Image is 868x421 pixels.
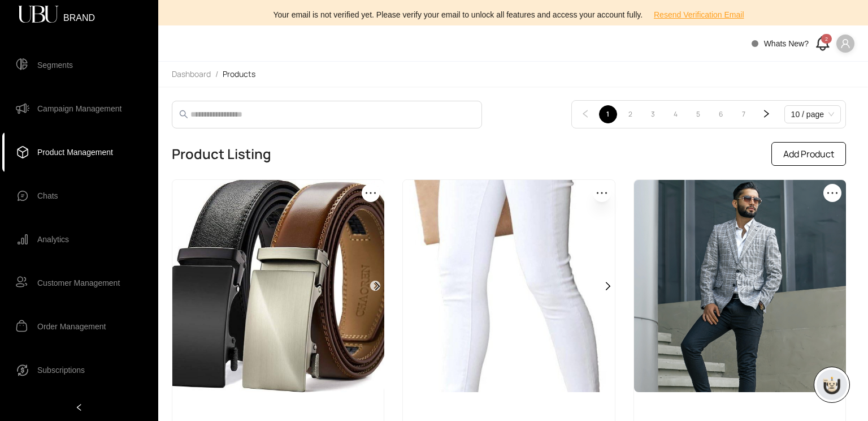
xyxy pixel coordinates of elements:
[735,106,752,123] a: 7
[667,106,684,123] a: 4
[764,39,809,48] span: Whats New?
[771,142,846,166] button: Add Product
[37,184,58,207] span: Chats
[215,68,218,80] li: /
[37,359,85,381] span: Subscriptions
[576,105,594,123] button: left
[600,106,617,123] a: 1
[735,105,753,123] li: 7
[762,109,771,118] span: right
[667,105,685,123] li: 4
[690,106,707,123] a: 5
[757,105,775,123] li: Next Page
[644,105,662,123] li: 3
[826,186,839,200] span: ellipsis
[364,186,377,200] span: ellipsis
[689,105,708,123] li: 5
[622,105,640,123] li: 2
[576,105,594,123] li: Previous Page
[783,147,834,161] span: Add Product
[37,228,69,251] span: Analytics
[595,186,609,200] span: ellipsis
[821,34,832,44] div: 2
[654,8,744,21] span: Resend Verification Email
[645,106,662,123] a: 3
[622,106,639,123] a: 2
[75,403,83,411] span: left
[713,106,730,123] a: 6
[37,54,73,76] span: Segments
[223,68,255,79] span: Products
[172,68,211,79] span: Dashboard
[172,145,271,163] h3: Product Listing
[37,272,120,294] span: Customer Management
[645,6,753,24] button: Resend Verification Email
[37,97,121,120] span: Campaign Management
[37,141,113,164] span: Product Management
[599,105,617,123] li: 1
[179,110,188,119] span: search
[63,14,95,16] span: BRAND
[791,106,834,123] span: 10 / page
[840,38,850,49] span: user
[784,105,841,123] div: Page Size
[37,315,106,338] span: Order Management
[581,109,590,118] span: left
[757,105,775,123] button: right
[712,105,730,123] li: 6
[821,373,843,396] img: chatboticon-C4A3G2IU.png
[165,6,861,24] div: Your email is not verified yet. Please verify your email to unlock all features and access your a...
